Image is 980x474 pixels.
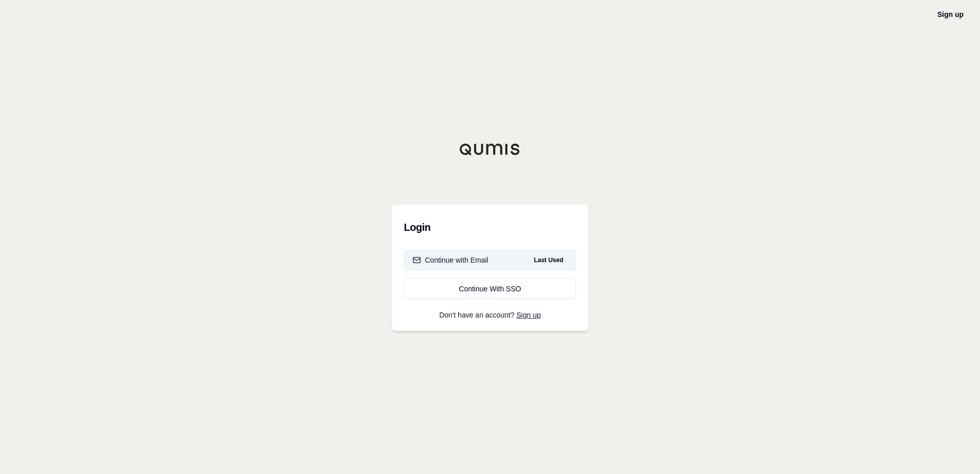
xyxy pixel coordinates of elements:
[459,143,521,155] img: Qumis
[404,311,576,319] p: Don't have an account?
[413,284,567,294] div: Continue With SSO
[404,250,576,270] button: Continue with EmailLast Used
[517,311,541,319] a: Sign up
[404,279,576,299] a: Continue With SSO
[404,217,576,238] h3: Login
[413,255,488,265] div: Continue with Email
[937,10,964,18] a: Sign up
[530,254,567,266] span: Last Used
